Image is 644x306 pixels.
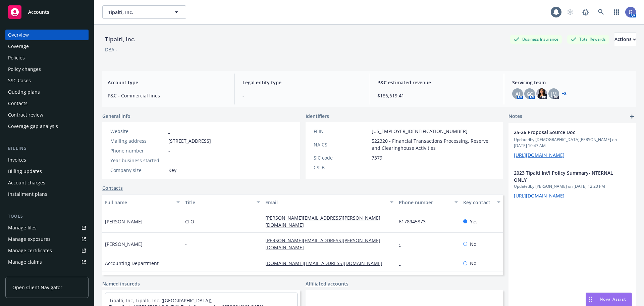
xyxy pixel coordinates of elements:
[567,35,609,43] div: Total Rewards
[610,5,623,19] a: Switch app
[600,296,626,302] span: Nova Assist
[579,5,592,19] a: Report a Bug
[110,137,166,144] div: Mailing address
[306,113,329,120] span: Identifiers
[470,218,478,225] span: Yes
[594,5,608,19] a: Search
[508,123,636,164] div: 25-26 Proposal Source DocUpdatedby [DEMOGRAPHIC_DATA][PERSON_NAME] on [DATE] 10:47 AM[URL][DOMAIN...
[5,177,89,188] a: Account charges
[399,199,450,206] div: Phone number
[5,234,89,245] a: Manage exposures
[185,241,187,248] span: -
[5,166,89,177] a: Billing updates
[562,92,567,96] a: +8
[110,157,166,164] div: Year business started
[512,79,631,86] span: Servicing team
[168,137,211,144] span: [STREET_ADDRESS]
[514,183,631,189] span: Updated by [PERSON_NAME] on [DATE] 12:20 PM
[8,177,45,188] div: Account charges
[8,121,58,132] div: Coverage gap analysis
[265,260,388,266] a: [DOMAIN_NAME][EMAIL_ADDRESS][DOMAIN_NAME]
[5,257,89,267] a: Manage claims
[8,222,37,233] div: Manage files
[108,79,226,86] span: Account type
[399,241,406,247] a: -
[182,194,263,210] button: Title
[399,218,431,225] a: 6178945873
[463,199,493,206] div: Key contact
[614,33,636,46] button: Actions
[377,79,496,86] span: P&C estimated revenue
[563,5,577,19] a: Start snowing
[5,121,89,132] a: Coverage gap analysis
[514,192,565,199] a: [URL][DOMAIN_NAME]
[108,9,166,16] span: Tipalti, Inc.
[586,293,632,306] button: Nova Assist
[265,199,386,206] div: Email
[8,64,41,75] div: Policy changes
[527,90,533,97] span: GC
[516,90,520,97] span: AJ
[5,41,89,52] a: Coverage
[265,215,380,228] a: [PERSON_NAME][EMAIL_ADDRESS][PERSON_NAME][DOMAIN_NAME]
[243,79,361,86] span: Legal entity type
[105,218,143,225] span: [PERSON_NAME]
[5,155,89,165] a: Invoices
[108,92,226,99] span: P&C - Commercial lines
[586,293,594,306] div: Drag to move
[105,199,172,206] div: Full name
[8,98,28,109] div: Contacts
[168,167,176,174] span: Key
[12,284,62,291] span: Open Client Navigator
[8,52,25,63] div: Policies
[396,194,460,210] button: Phone number
[5,145,89,152] div: Billing
[314,154,369,161] div: SIC code
[5,87,89,97] a: Quoting plans
[8,234,51,245] div: Manage exposures
[551,90,557,97] span: JM
[28,9,49,15] span: Accounts
[372,154,382,161] span: 7379
[628,113,636,121] a: add
[109,297,213,304] a: Tipalti, Inc, Tipalti, Inc. ([GEOGRAPHIC_DATA]),
[102,35,138,44] div: Tipalti, Inc.
[8,87,40,97] div: Quoting plans
[377,92,496,99] span: $186,619.41
[536,88,547,99] img: photo
[185,199,253,206] div: Title
[5,110,89,120] a: Contract review
[110,147,166,154] div: Phone number
[372,128,468,135] span: [US_EMPLOYER_IDENTIFICATION_NUMBER]
[5,245,89,256] a: Manage certificates
[461,194,503,210] button: Key contact
[5,222,89,233] a: Manage files
[510,35,562,43] div: Business Insurance
[263,194,396,210] button: Email
[5,30,89,40] a: Overview
[102,113,130,120] span: General info
[8,257,42,267] div: Manage claims
[168,157,170,164] span: -
[8,110,43,120] div: Contract review
[8,155,26,165] div: Invoices
[8,245,52,256] div: Manage certificates
[105,46,117,53] div: DBA: -
[399,260,406,266] a: -
[5,98,89,109] a: Contacts
[185,260,187,267] span: -
[102,184,123,191] a: Contacts
[5,75,89,86] a: SSC Cases
[514,129,613,136] span: 25-26 Proposal Source Doc
[102,194,182,210] button: Full name
[5,52,89,63] a: Policies
[8,41,29,52] div: Coverage
[168,147,170,154] span: -
[102,5,186,19] button: Tipalti, Inc.
[5,268,89,279] a: Manage BORs
[110,167,166,174] div: Company size
[514,169,613,183] span: 2023 Tipalti Int'l Policy Summary-INTERNAL ONLY
[8,30,29,40] div: Overview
